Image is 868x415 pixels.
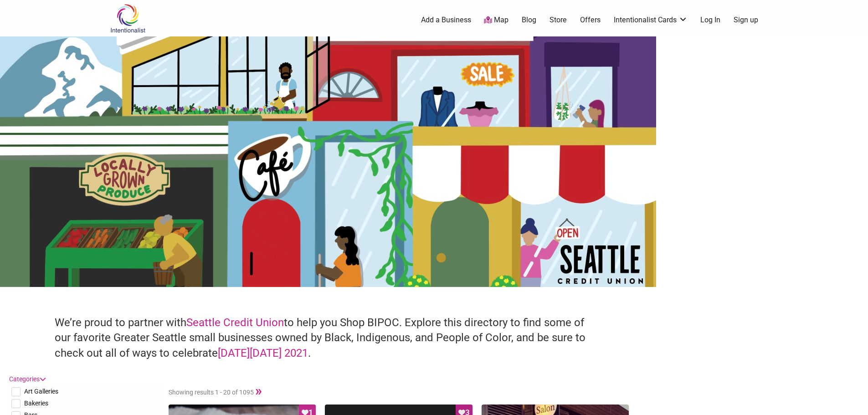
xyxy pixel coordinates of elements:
img: Intentionalist [106,4,149,33]
span: Bakeries [24,400,48,407]
a: Categories [9,375,46,383]
a: » [254,383,263,399]
a: Blog [522,15,536,25]
a: Sign up [734,15,758,25]
a: Intentionalist Cards [614,15,688,25]
span: Art Galleries [24,388,58,395]
a: [DATE][DATE] 2021 [218,347,308,359]
a: Offers [580,15,601,25]
a: Seattle Credit Union [186,316,284,329]
a: Add a Business [421,15,471,25]
a: Store [550,15,567,25]
a: Map [484,15,508,26]
a: Log In [700,15,720,25]
span: Showing results 1 - 20 of 1095 [169,389,263,396]
h4: We’re proud to partner with to help you Shop BIPOC. Explore this directory to find some of our fa... [55,315,601,361]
